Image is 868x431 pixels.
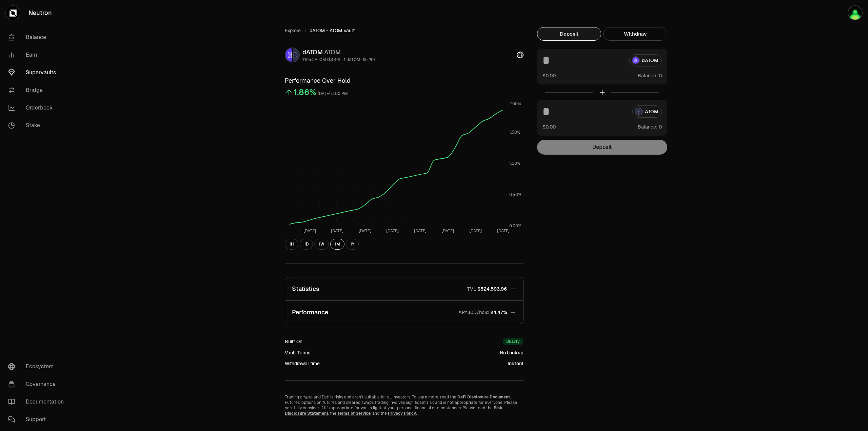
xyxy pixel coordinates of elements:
tspan: [DATE] [303,228,316,234]
a: Governance [3,375,73,393]
div: Built On [285,338,302,345]
div: 1.86% [294,87,316,98]
p: APY30D/hold [458,309,489,316]
a: Orderbook [3,99,73,117]
p: TVL [467,286,476,292]
p: Trading crypto and Defi is risky and aren't suitable for all investors. To learn more, read the . [285,394,524,400]
span: Balance: [638,72,657,79]
span: $524,593.96 [477,286,507,292]
button: $0.00 [542,72,556,79]
div: [DATE] 8:00 PM [318,90,348,98]
tspan: 0.00% [509,223,521,229]
a: Privacy Policy [388,411,416,416]
span: dATOM - ATOM Vault [310,27,355,34]
a: DeFi Disclosure Document [457,394,510,400]
img: ATOM Logo [293,48,299,62]
p: Performance [292,308,328,317]
a: Stake [3,117,73,134]
a: Documentation [3,393,73,411]
div: No Lockup [500,349,524,356]
div: dATOM [302,47,375,57]
nav: breadcrumb [285,27,524,34]
tspan: [DATE] [331,228,343,234]
a: Bridge [3,81,73,99]
span: ATOM [324,48,341,56]
a: Support [3,411,73,428]
h3: Performance Over Hold [285,76,524,85]
div: Instant [508,360,524,367]
button: Deposit [537,27,601,41]
tspan: [DATE] [469,228,482,234]
div: 1.1654 ATOM ($4.46) = 1 dATOM ($5.20) [302,57,375,62]
button: 1W [314,239,329,250]
tspan: 0.50% [509,192,521,197]
img: dATOM Logo [285,48,292,62]
div: Duality [502,338,524,345]
a: Earn [3,46,73,64]
button: PerformanceAPY30D/hold24.47% [285,301,523,324]
span: 24.47% [490,309,507,316]
div: Withdrawal time [285,360,320,367]
div: Vault Terms [285,349,310,356]
button: 1Y [346,239,359,250]
tspan: [DATE] [414,228,427,234]
a: Ecosystem [3,358,73,375]
button: 1H [285,239,298,250]
button: StatisticsTVL$524,593.96 [285,277,523,300]
span: Balance: [638,123,657,130]
tspan: [DATE] [441,228,454,234]
button: 1M [330,239,344,250]
p: Futures, options on futures and cleared swaps trading involves significant risk and is not approp... [285,400,524,416]
tspan: 1.00% [509,161,520,166]
a: Terms of Service [337,411,371,416]
tspan: [DATE] [359,228,371,234]
p: Statistics [292,284,319,294]
tspan: [DATE] [497,228,510,234]
tspan: 1.50% [509,130,520,135]
tspan: [DATE] [386,228,399,234]
a: Risk Disclosure Statement [285,405,502,416]
button: 1D [300,239,313,250]
img: WiseIntelligent [848,5,863,20]
button: Withdraw [603,27,667,41]
button: $0.00 [542,123,556,130]
a: Balance [3,28,73,46]
tspan: 2.00% [509,101,521,106]
a: Explore [285,27,301,34]
a: Supervaults [3,64,73,81]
